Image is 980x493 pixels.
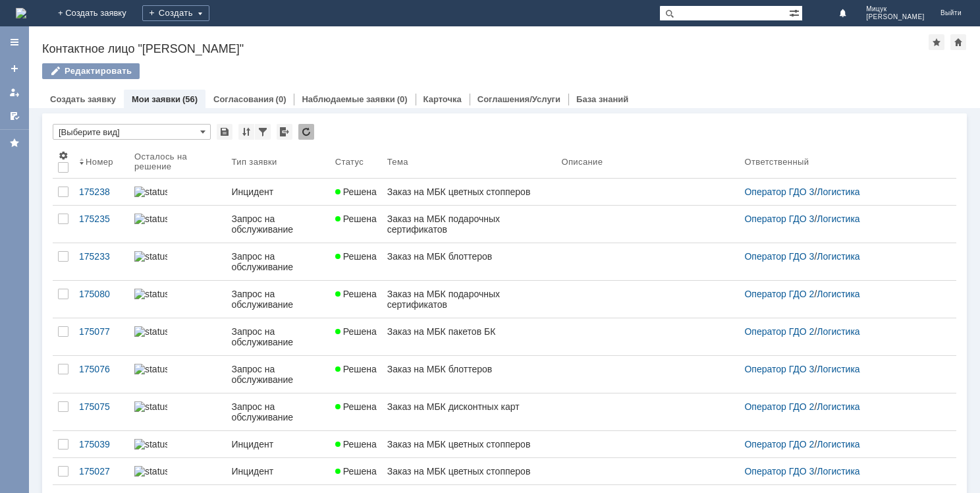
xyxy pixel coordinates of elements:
[74,393,129,430] a: 175075
[744,326,940,337] div: /
[330,206,382,243] a: Решена
[330,458,382,484] a: Решена
[255,124,271,140] div: Фильтрация...
[387,364,551,374] div: Заказ на МБК блоттеров
[79,466,124,477] div: 175027
[226,243,329,280] a: Запрос на обслуживание
[129,145,227,179] th: Осталось на решение
[561,157,603,167] div: Описание
[226,179,329,205] a: Инцидент
[382,206,557,243] a: Заказ на МБК подарочных сертификатов
[74,318,129,355] a: 175077
[79,289,124,299] div: 175080
[226,356,329,393] a: Запрос на обслуживание
[744,187,940,197] div: /
[817,364,859,374] a: Логистика
[477,94,560,104] a: Соглашения/Услуги
[42,42,929,55] div: Контактное лицо "[PERSON_NAME]"
[231,439,324,449] div: Инцидент
[231,289,324,310] div: Запрос на обслуживание
[744,364,940,374] div: /
[134,251,167,262] img: statusbar-100 (1).png
[134,466,167,477] img: statusbar-100 (1).png
[387,401,551,412] div: Заказ на МБК дисконтных карт
[231,214,324,235] div: Запрос на обслуживание
[74,206,129,243] a: 175235
[744,214,814,224] a: Оператор ГДО 3
[744,251,940,262] div: /
[330,281,382,318] a: Решена
[866,5,925,13] span: Мицук
[129,356,227,393] a: statusbar-100 (1).png
[744,187,814,197] a: Оператор ГДО 3
[335,439,377,449] span: Решена
[817,251,859,262] a: Логистика
[129,281,227,318] a: statusbar-100 (1).png
[16,8,26,18] a: Перейти на домашнюю страницу
[330,179,382,205] a: Решена
[950,34,966,50] div: Сделать домашней страницей
[576,94,628,104] a: База знаний
[866,13,925,21] span: [PERSON_NAME]
[16,8,26,18] img: logo
[79,214,124,224] div: 175235
[739,145,946,179] th: Ответственный
[744,401,814,412] a: Оператор ГДО 2
[129,206,227,243] a: statusbar-100 (1).png
[744,214,940,224] div: /
[397,94,408,104] div: (0)
[387,251,551,262] div: Заказ на МБК блоттеров
[382,458,557,484] a: Заказ на МБК цветных стопперов
[817,401,859,412] a: Логистика
[335,289,377,299] span: Решена
[74,281,129,318] a: 175080
[382,431,557,457] a: Заказ на МБК цветных стопперов
[330,318,382,355] a: Решена
[387,439,551,449] div: Заказ на МБК цветных стопперов
[330,356,382,393] a: Решена
[744,251,814,262] a: Оператор ГДО 3
[817,214,859,224] a: Логистика
[330,431,382,457] a: Решена
[387,326,551,337] div: Заказ на МБК пакетов БК
[74,243,129,280] a: 175233
[382,393,557,430] a: Заказ на МБК дисконтных карт
[129,243,227,280] a: statusbar-100 (1).png
[744,326,814,337] a: Оператор ГДО 2
[134,152,211,171] div: Осталось на решение
[79,401,124,412] div: 175075
[79,251,124,262] div: 175233
[335,364,377,374] span: Решена
[744,157,809,167] div: Ответственный
[231,326,324,347] div: Запрос на обслуживание
[335,326,377,337] span: Решена
[231,157,277,167] div: Тип заявки
[134,439,167,449] img: statusbar-0 (1).png
[231,251,324,272] div: Запрос на обслуживание
[744,289,814,299] a: Оператор ГДО 2
[382,281,557,318] a: Заказ на МБК подарочных сертификатов
[217,124,232,140] div: Сохранить вид
[182,94,198,104] div: (56)
[4,58,25,79] a: Создать заявку
[226,393,329,430] a: Запрос на обслуживание
[79,364,124,374] div: 175076
[226,431,329,457] a: Инцидент
[79,187,124,197] div: 175238
[387,157,408,167] div: Тема
[74,458,129,484] a: 175027
[744,466,940,477] div: /
[226,281,329,318] a: Запрос на обслуживание
[929,34,944,50] div: Добавить в избранное
[134,289,167,299] img: statusbar-100 (1).png
[387,466,551,477] div: Заказ на МБК цветных стопперов
[134,214,167,224] img: statusbar-100 (1).png
[744,364,814,374] a: Оператор ГДО 3
[744,439,814,449] a: Оператор ГДО 2
[231,401,324,422] div: Запрос на обслуживание
[74,179,129,205] a: 175238
[744,289,940,299] div: /
[335,214,377,224] span: Решена
[226,145,329,179] th: Тип заявки
[744,401,940,412] div: /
